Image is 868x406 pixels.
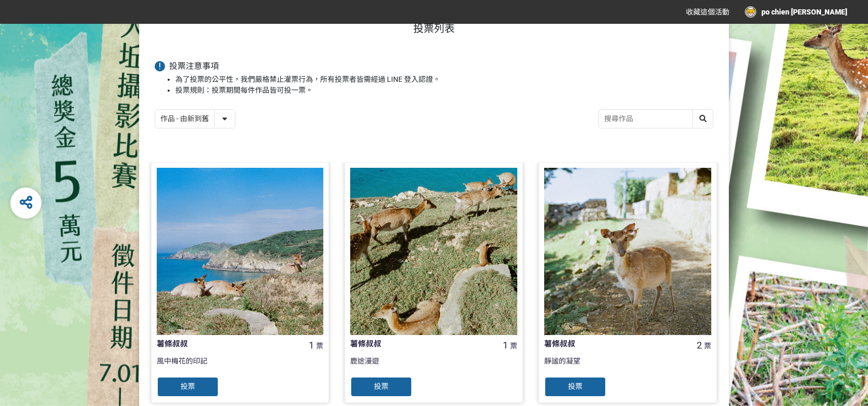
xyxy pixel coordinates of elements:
div: 薯條叔叔 [157,338,290,350]
span: 投票注意事項 [169,61,219,71]
span: 投票 [374,382,388,390]
div: 鹿途漫遊 [350,356,517,376]
span: 投票 [181,382,195,390]
span: 票 [704,342,711,350]
li: 為了投票的公平性，我們嚴格禁止灌票行為，所有投票者皆需經過 LINE 登入認證。 [175,74,713,85]
div: 薯條叔叔 [350,338,484,350]
span: 收藏這個活動 [686,8,729,16]
div: 靜謐的凝望 [544,356,711,376]
span: 投票 [568,382,582,390]
h1: 投票列表 [155,22,713,35]
span: 票 [510,342,517,350]
input: 搜尋作品 [599,110,713,128]
span: 1 [503,340,508,351]
div: 風中梅花的印記 [157,356,324,376]
span: 票 [316,342,323,350]
a: 薯條叔叔1票風中梅花的印記投票 [151,162,330,403]
span: 1 [309,340,314,351]
span: 2 [697,340,702,351]
div: 薯條叔叔 [544,338,678,350]
li: 投票規則：投票期間每件作品皆可投一票。 [175,85,713,96]
a: 薯條叔叔2票靜謐的凝望投票 [538,162,717,403]
a: 薯條叔叔1票鹿途漫遊投票 [345,162,523,403]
